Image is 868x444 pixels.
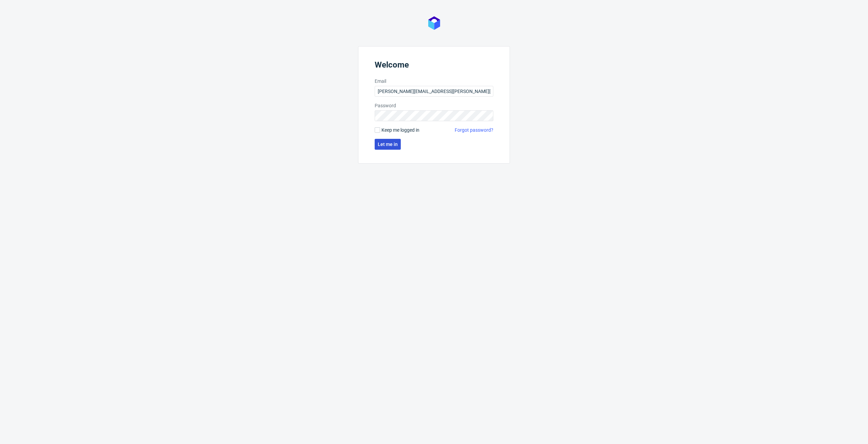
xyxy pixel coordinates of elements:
input: you@youremail.com [375,86,493,97]
span: Keep me logged in [381,127,419,133]
label: Password [375,102,493,109]
a: Forgot password? [455,127,493,133]
label: Email [375,78,493,85]
header: Welcome [375,60,493,72]
button: Let me in [375,139,401,150]
span: Let me in [378,142,398,147]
